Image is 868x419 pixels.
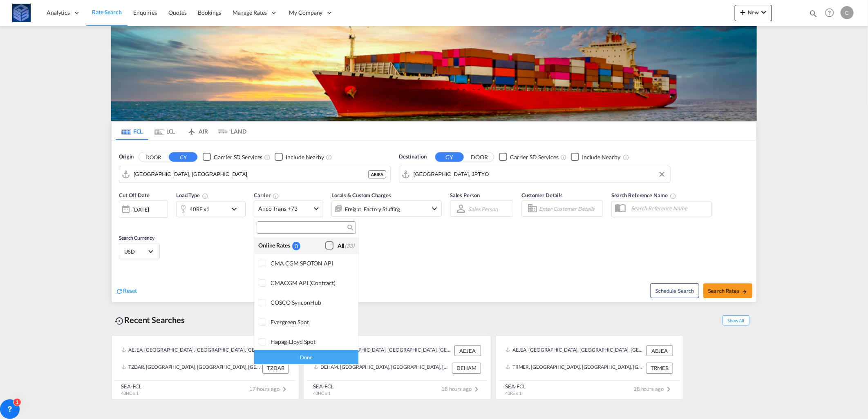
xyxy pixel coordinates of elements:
[271,299,352,306] div: COSCO SynconHub
[325,241,354,250] md-checkbox: Checkbox No Ink
[292,242,300,250] div: 0
[347,225,353,231] md-icon: icon-magnify
[271,279,352,286] div: CMACGM API (Contract)
[271,260,352,267] div: CMA CGM SPOTON API
[271,338,352,345] div: Hapag-Lloyd Spot
[254,350,358,365] div: Done
[271,319,352,325] div: Evergreen Spot
[258,241,292,250] div: Online Rates
[338,242,354,250] div: All
[345,242,354,249] span: (33)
